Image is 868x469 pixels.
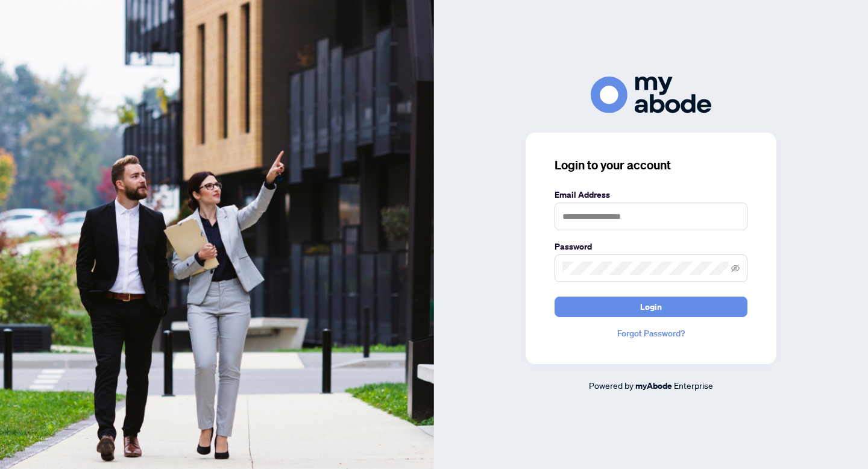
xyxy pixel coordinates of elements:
[640,297,662,316] span: Login
[589,380,634,391] span: Powered by
[555,240,747,253] label: Password
[591,77,711,113] img: ma-logo
[555,188,747,201] label: Email Address
[555,297,747,317] button: Login
[674,380,713,391] span: Enterprise
[555,157,747,174] h3: Login to your account
[731,264,740,272] span: eye-invisible
[555,327,747,340] a: Forgot Password?
[635,379,672,392] a: myAbode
